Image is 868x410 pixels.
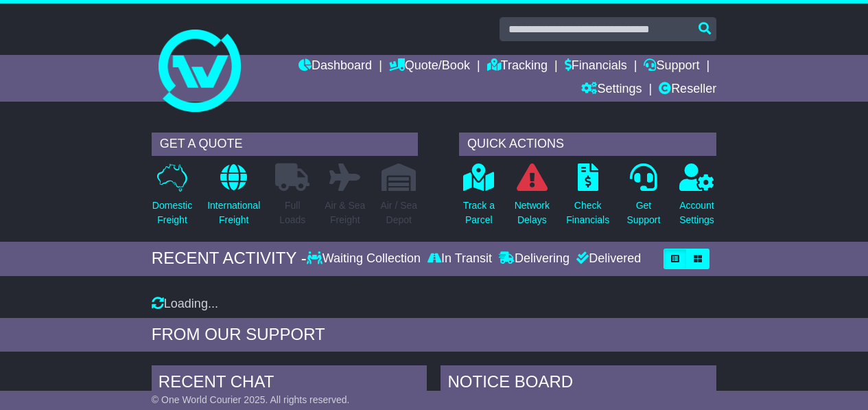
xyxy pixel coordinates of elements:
a: AccountSettings [679,163,715,235]
p: Get Support [626,198,660,227]
a: GetSupport [626,163,661,235]
p: Air & Sea Freight [325,198,365,227]
a: Dashboard [298,55,372,78]
span: © One World Courier 2025. All rights reserved. [152,394,350,405]
div: RECENT CHAT [152,365,427,402]
p: Air / Sea Depot [380,198,417,227]
div: Loading... [152,297,716,312]
p: Check Financials [566,198,609,227]
a: Reseller [659,78,716,102]
p: Track a Parcel [463,198,495,227]
div: Delivered [573,251,641,266]
p: Full Loads [275,198,309,227]
div: FROM OUR SUPPORT [152,325,716,345]
div: Delivering [495,251,573,266]
div: Waiting Collection [307,251,424,266]
div: NOTICE BOARD [441,365,716,402]
div: In Transit [424,251,495,266]
a: Settings [581,78,642,102]
a: InternationalFreight [207,163,261,235]
div: QUICK ACTIONS [459,133,716,156]
a: Financials [565,55,627,78]
p: Account Settings [679,198,714,227]
p: Network Delays [515,198,550,227]
p: Domestic Freight [152,198,192,227]
div: RECENT ACTIVITY - [152,249,307,269]
a: DomesticFreight [152,163,193,235]
div: GET A QUOTE [152,133,418,156]
a: Support [644,55,699,78]
a: Tracking [487,55,548,78]
a: NetworkDelays [514,163,550,235]
a: Track aParcel [462,163,495,235]
a: Quote/Book [389,55,470,78]
a: CheckFinancials [565,163,610,235]
p: International Freight [207,198,260,227]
